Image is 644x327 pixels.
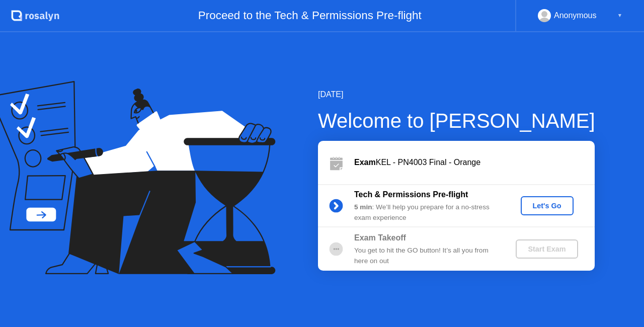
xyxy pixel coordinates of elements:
div: You get to hit the GO button! It’s all you from here on out [354,246,499,266]
b: Exam [354,158,376,167]
div: Welcome to [PERSON_NAME] [318,106,595,136]
div: [DATE] [318,89,595,101]
div: Anonymous [554,9,597,22]
div: Start Exam [520,245,574,253]
button: Let's Go [521,196,574,215]
b: 5 min [354,203,372,211]
b: Exam Takeoff [354,233,406,242]
div: ▼ [617,9,622,22]
div: Let's Go [525,202,570,210]
button: Start Exam [516,239,578,259]
div: : We’ll help you prepare for a no-stress exam experience [354,202,499,223]
div: KEL - PN4003 Final - Orange [354,156,595,169]
b: Tech & Permissions Pre-flight [354,190,468,199]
